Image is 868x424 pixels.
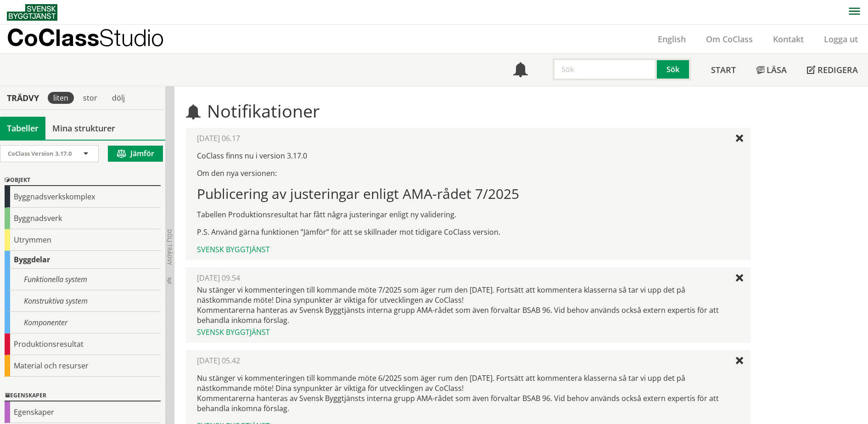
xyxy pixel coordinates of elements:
div: Objekt [5,175,161,186]
div: Byggnadsverkskomplex [5,186,161,208]
div: stor [78,92,103,104]
a: Om CoClass [696,34,763,45]
a: Redigera [797,54,868,86]
span: Dölj trädvy [166,229,174,265]
img: Svensk Byggtjänst [7,4,57,21]
button: Jämför [108,146,163,162]
p: CoClass [7,32,164,43]
div: Svensk Byggtjänst [197,327,739,337]
span: [DATE] 05.42 [197,356,240,366]
a: Mina strukturer [45,117,122,140]
span: Studio [99,24,164,51]
a: English [648,34,696,45]
span: Redigera [818,64,858,75]
div: Trädvy [2,93,44,103]
span: [DATE] 06.17 [197,133,240,143]
div: liten [48,92,74,104]
div: Byggnadsverk [5,208,161,229]
a: Start [701,54,746,86]
h1: Notifikationer [186,101,750,121]
div: Material och resurser [5,355,161,377]
button: Sök [657,58,691,80]
div: dölj [106,92,130,104]
span: CoClass Version 3.17.0 [8,149,72,158]
span: [DATE] 09.54 [197,273,240,283]
div: Komponenter [5,312,161,334]
span: Start [711,64,736,75]
div: Utrymmen [5,229,161,251]
input: Sök [553,58,657,80]
a: Läsa [746,54,797,86]
span: Notifikationer [513,63,528,78]
div: Egenskaper [5,401,161,423]
p: P.S. Använd gärna funktionen ”Jämför” för att se skillnader mot tidigare CoClass version. [197,227,739,237]
div: Egenskaper [5,390,161,401]
div: Svensk Byggtjänst [197,244,739,254]
div: Nu stänger vi kommenteringen till kommande möte 7/2025 som äger rum den [DATE]. Fortsätt att komm... [197,285,739,325]
p: Tabellen Produktionsresultat har fått några justeringar enligt ny validering. [197,209,739,220]
p: CoClass finns nu i version 3.17.0 [197,151,739,161]
a: CoClassStudio [7,25,184,53]
a: Logga ut [814,34,868,45]
div: Byggdelar [5,251,161,269]
h1: Publicering av justeringar enligt AMA-rådet 7/2025 [197,186,739,202]
p: Om den nya versionen: [197,168,739,178]
div: Konstruktiva system [5,290,161,312]
a: Kontakt [763,34,814,45]
span: Läsa [767,64,787,75]
p: Nu stänger vi kommenteringen till kommande möte 6/2025 som äger rum den [DATE]. Fortsätt att komm... [197,373,739,413]
div: Produktionsresultat [5,334,161,355]
div: Funktionella system [5,269,161,290]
